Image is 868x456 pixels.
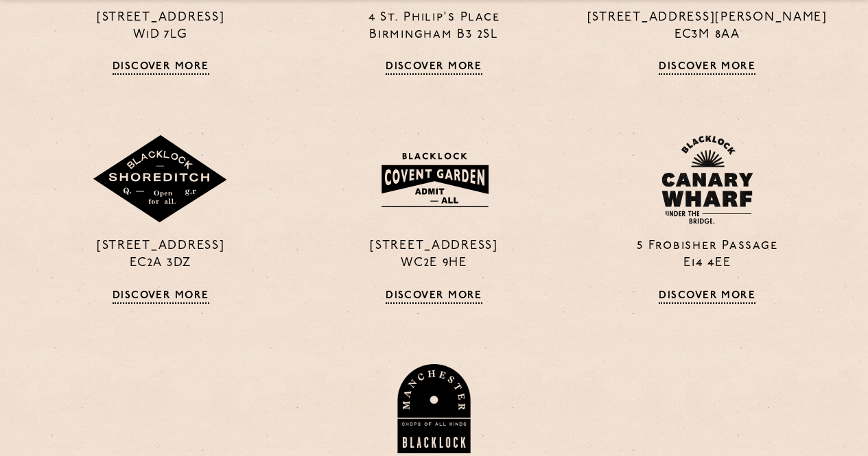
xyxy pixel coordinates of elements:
[659,61,755,75] a: Discover More
[659,290,755,304] a: Discover More
[307,238,560,272] p: [STREET_ADDRESS] WC2E 9HE
[92,135,229,224] img: Shoreditch-stamp-v2-default.svg
[307,10,560,44] p: 4 St. Philip's Place Birmingham B3 2SL
[581,238,834,272] p: 5 Frobisher Passage E14 4EE
[34,238,287,272] p: [STREET_ADDRESS] EC2A 3DZ
[395,364,473,453] img: BL_Manchester_Logo-bleed.png
[113,61,209,75] a: Discover More
[368,144,500,215] img: BLA_1470_CoventGarden_Website_Solid.svg
[386,61,482,75] a: Discover More
[113,290,209,304] a: Discover More
[581,10,834,44] p: [STREET_ADDRESS][PERSON_NAME] EC3M 8AA
[34,10,287,44] p: [STREET_ADDRESS] W1D 7LG
[386,290,482,304] a: Discover More
[661,135,753,224] img: BL_CW_Logo_Website.svg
